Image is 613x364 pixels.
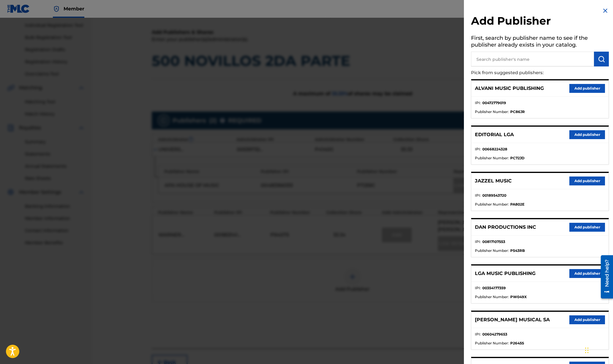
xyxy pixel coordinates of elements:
strong: PC72JD [510,155,524,161]
strong: PC86JR [510,109,525,115]
span: IPI : [475,285,481,291]
p: ALVANI MUSIC PUBLISHING [475,85,544,92]
p: [PERSON_NAME] MUSICAL SA [475,316,550,323]
p: JAZZEL MUSIC [475,177,512,185]
span: Publisher Number : [475,155,509,161]
span: IPI : [475,193,481,198]
strong: 00189543720 [482,193,506,198]
button: Add publisher [569,177,605,185]
span: IPI : [475,332,481,337]
div: Drag [585,341,589,359]
p: LGA MUSIC PUBLISHING [475,270,535,277]
input: Search publisher's name [471,52,594,66]
strong: PA802E [510,202,524,207]
iframe: Chat Widget [583,336,613,364]
button: Add publisher [569,223,605,232]
span: IPI : [475,100,481,106]
strong: 00472779019 [482,100,506,106]
strong: 00354177359 [482,285,506,291]
strong: 00604279653 [482,332,507,337]
strong: PW049X [510,294,527,300]
strong: 00668224328 [482,147,507,152]
img: MLC Logo [7,4,30,13]
h5: First, search by publisher name to see if the publisher already exists in your catalog. [471,33,609,52]
span: Publisher Number : [475,294,509,300]
span: Publisher Number : [475,341,509,346]
p: Pick from suggested publishers: [471,66,575,79]
span: Member [64,5,84,12]
h2: Add Publisher [471,14,609,29]
p: DAN PRODUCTIONS INC [475,224,536,231]
button: Add publisher [569,269,605,278]
p: EDITORIAL LGA [475,131,514,138]
strong: P2645S [510,341,524,346]
button: Add publisher [569,315,605,324]
span: Publisher Number : [475,202,509,207]
span: Publisher Number : [475,248,509,253]
button: Add publisher [569,84,605,93]
strong: 00817107553 [482,239,505,244]
button: Add publisher [569,130,605,139]
img: Top Rightsholder [53,5,60,12]
span: IPI : [475,147,481,152]
strong: P543RB [510,248,525,253]
iframe: Resource Center [596,253,613,301]
span: IPI : [475,239,481,244]
img: Search Works [598,55,605,63]
span: Publisher Number : [475,109,509,115]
